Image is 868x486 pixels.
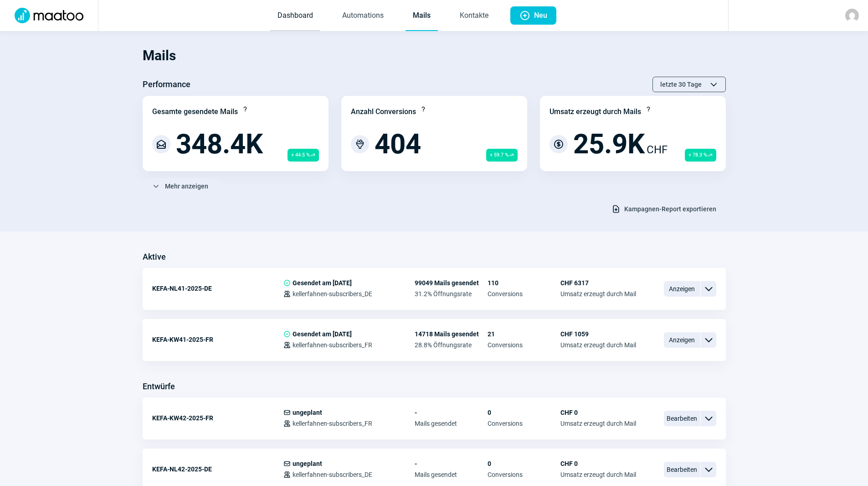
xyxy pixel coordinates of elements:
[165,179,208,193] span: Mehr anzeigen
[560,460,636,467] span: CHF 0
[293,279,352,287] span: Gesendet am [DATE]
[560,290,636,298] span: Umsatz erzeugt durch Mail
[293,471,372,478] span: kellerfahnen-subscribers_DE
[488,341,560,349] span: Conversions
[560,409,636,416] span: CHF 0
[335,1,391,31] a: Automations
[351,106,416,117] div: Anzahl Conversions
[845,9,859,22] img: avatar
[560,341,636,349] span: Umsatz erzeugt durch Mail
[573,131,645,158] span: 25.9K
[415,409,488,416] span: -
[143,77,190,92] h3: Performance
[664,332,700,348] span: Anzeigen
[293,341,372,349] span: kellerfahnen-subscribers_FR
[486,149,518,162] span: + 59.7 %
[560,471,636,478] span: Umsatz erzeugt durch Mail
[143,178,218,194] button: Mehr anzeigen
[152,330,283,349] div: KEFA-KW41-2025-FR
[415,330,488,338] span: 14718 Mails gesendet
[664,411,700,426] span: Bearbeiten
[488,471,560,478] span: Conversions
[143,40,726,71] h1: Mails
[293,409,322,416] span: ungeplant
[660,77,702,92] span: letzte 30 Tage
[534,6,547,25] span: Neu
[9,8,89,23] img: Logo
[152,106,238,117] div: Gesamte gesendete Mails
[602,201,726,217] button: Kampagnen-Report exportieren
[406,1,438,31] a: Mails
[270,1,320,31] a: Dashboard
[488,279,560,287] span: 110
[624,202,716,216] span: Kampagnen-Report exportieren
[560,279,636,287] span: CHF 6317
[375,131,421,158] span: 404
[152,409,283,427] div: KEFA-KW42-2025-FR
[152,460,283,478] div: KEFA-NL42-2025-DE
[550,106,641,117] div: Umsatz erzeugt durch Mails
[293,420,372,427] span: kellerfahnen-subscribers_FR
[488,330,560,338] span: 21
[664,281,700,297] span: Anzeigen
[415,471,488,478] span: Mails gesendet
[488,290,560,298] span: Conversions
[152,279,283,298] div: KEFA-NL41-2025-DE
[415,341,488,349] span: 28.8% Öffnungsrate
[452,1,496,31] a: Kontakte
[488,409,560,416] span: 0
[488,420,560,427] span: Conversions
[488,460,560,467] span: 0
[664,462,700,477] span: Bearbeiten
[143,250,166,264] h3: Aktive
[293,330,352,338] span: Gesendet am [DATE]
[510,6,556,25] button: Neu
[415,460,488,467] span: -
[293,460,322,467] span: ungeplant
[176,131,263,158] span: 348.4K
[647,141,668,158] span: CHF
[143,379,175,394] h3: Entwürfe
[560,330,636,338] span: CHF 1059
[685,149,716,162] span: + 78.3 %
[293,290,372,298] span: kellerfahnen-subscribers_DE
[560,420,636,427] span: Umsatz erzeugt durch Mail
[415,420,488,427] span: Mails gesendet
[415,279,488,287] span: 99049 Mails gesendet
[288,149,319,162] span: + 44.5 %
[415,290,488,298] span: 31.2% Öffnungsrate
